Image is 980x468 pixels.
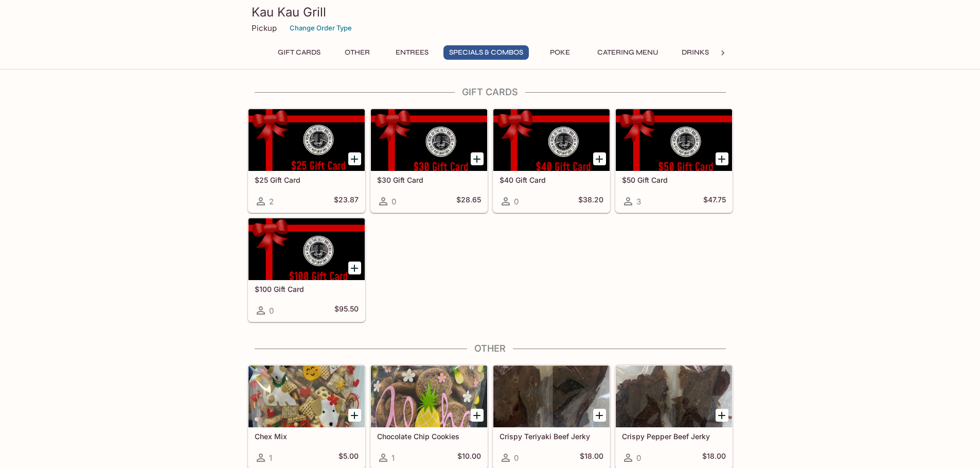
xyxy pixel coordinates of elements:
button: Add Chex Mix [348,409,361,422]
div: $40 Gift Card [493,109,610,171]
button: Specials & Combos [443,45,529,60]
button: Add $40 Gift Card [593,152,606,165]
button: Add Crispy Teriyaki Beef Jerky [593,409,606,422]
span: 0 [391,197,396,206]
div: $30 Gift Card [371,109,487,171]
h5: $23.87 [334,195,359,207]
h4: Gift Cards [247,86,733,98]
h5: $38.20 [578,195,603,207]
span: 0 [514,453,519,463]
h5: $18.00 [702,452,726,464]
a: $50 Gift Card3$47.75 [615,109,733,213]
h5: Chocolate Chip Cookies [377,432,481,441]
button: Add $100 Gift Card [348,262,361,274]
button: Add Chocolate Chip Cookies [471,409,484,422]
a: $30 Gift Card0$28.65 [370,109,488,213]
h4: Other [247,343,733,354]
p: Pickup [252,23,277,33]
h5: $47.75 [703,195,726,207]
span: 1 [391,453,395,463]
button: Other [334,45,381,60]
a: $25 Gift Card2$23.87 [248,109,365,213]
button: Change Order Type [285,20,357,36]
button: Catering Menu [592,45,664,60]
span: 3 [636,197,641,206]
span: 0 [514,197,519,206]
h5: $18.00 [580,452,603,464]
h5: $50 Gift Card [622,176,726,184]
div: $50 Gift Card [616,109,732,171]
span: 0 [636,453,641,463]
h5: $30 Gift Card [377,176,481,184]
h5: $5.00 [338,452,359,464]
div: Chex Mix [248,366,365,427]
h5: Crispy Teriyaki Beef Jerky [500,432,603,441]
h5: Chex Mix [255,432,359,441]
span: 2 [269,197,274,206]
button: Add $30 Gift Card [471,152,484,165]
h5: $100 Gift Card [255,285,359,293]
div: $100 Gift Card [248,218,365,280]
button: Add Crispy Pepper Beef Jerky [716,409,728,422]
h5: $95.50 [334,304,359,317]
button: Gift Cards [272,45,326,60]
button: Add $50 Gift Card [716,152,728,165]
div: Crispy Pepper Beef Jerky [616,366,732,427]
h5: $10.00 [457,452,481,464]
h5: $40 Gift Card [500,176,603,184]
a: $100 Gift Card0$95.50 [248,218,365,322]
div: Crispy Teriyaki Beef Jerky [493,366,610,427]
button: Add $25 Gift Card [348,152,361,165]
div: Chocolate Chip Cookies [371,366,487,427]
h3: Kau Kau Grill [252,4,729,20]
span: 1 [269,453,272,463]
span: 0 [269,306,274,316]
button: Poke [537,45,583,60]
button: Drinks [672,45,719,60]
h5: $28.65 [456,195,481,207]
h5: $25 Gift Card [255,176,359,184]
div: $25 Gift Card [248,109,365,171]
a: $40 Gift Card0$38.20 [493,109,610,213]
button: Entrees [389,45,435,60]
h5: Crispy Pepper Beef Jerky [622,432,726,441]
